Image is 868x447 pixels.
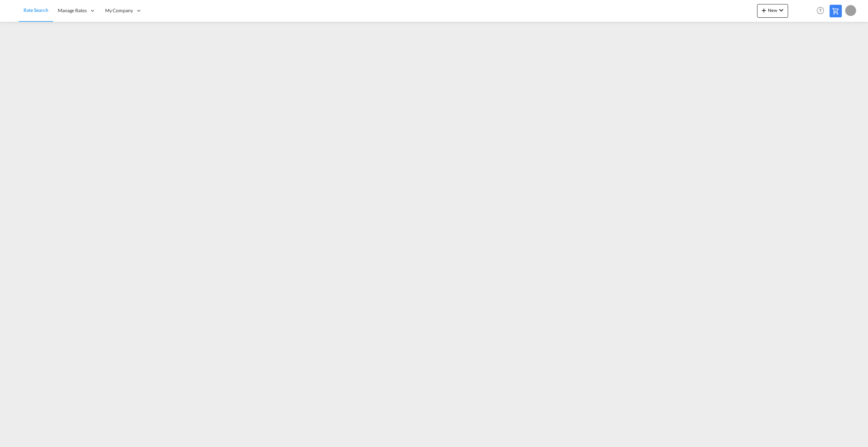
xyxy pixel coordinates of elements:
md-icon: icon-chevron-down [777,6,785,14]
span: Rate Search [23,7,48,13]
div: Help [815,5,830,17]
span: My Company [105,7,133,14]
md-icon: icon-plus 400-fg [760,6,768,14]
span: Manage Rates [58,7,87,14]
span: Help [815,5,826,16]
button: icon-plus 400-fgNewicon-chevron-down [757,4,788,18]
span: New [760,7,785,13]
